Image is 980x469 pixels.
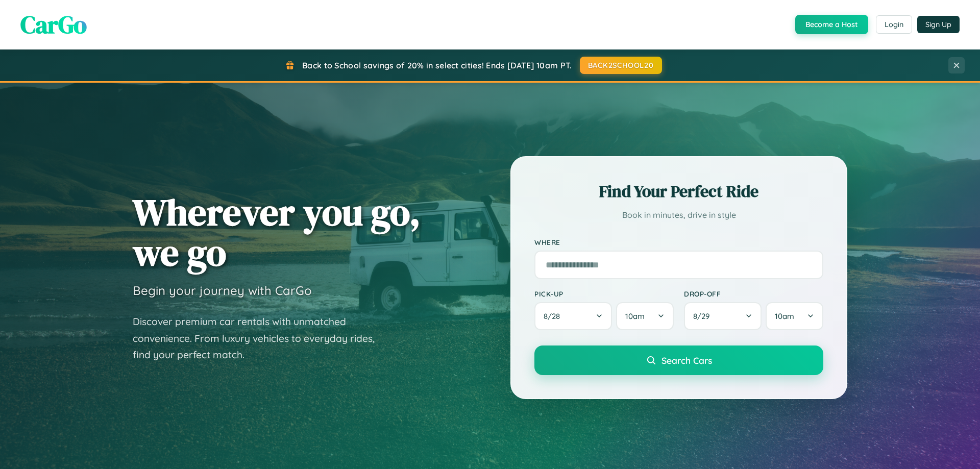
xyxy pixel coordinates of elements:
label: Pick-up [534,289,674,298]
label: Where [534,238,823,246]
span: Search Cars [661,355,712,366]
h1: Wherever you go, we go [133,192,421,273]
span: Back to School savings of 20% in select cities! Ends [DATE] 10am PT. [302,60,572,70]
h3: Begin your journey with CarGo [133,283,312,298]
span: 8 / 29 [693,311,715,321]
button: 8/29 [684,302,762,330]
button: 10am [616,302,674,330]
button: Login [876,15,912,34]
span: 10am [775,311,794,321]
p: Discover premium car rentals with unmatched convenience. From luxury vehicles to everyday rides, ... [133,313,388,363]
button: BACK2SCHOOL20 [580,57,662,74]
button: 8/28 [534,302,612,330]
p: Book in minutes, drive in style [534,208,823,223]
label: Drop-off [684,289,823,298]
span: CarGo [20,8,87,41]
button: Search Cars [534,345,823,375]
span: 8 / 28 [544,311,565,321]
button: Sign Up [917,16,960,33]
button: Become a Host [795,15,868,34]
span: 10am [625,311,645,321]
h2: Find Your Perfect Ride [534,180,823,203]
button: 10am [766,302,823,330]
